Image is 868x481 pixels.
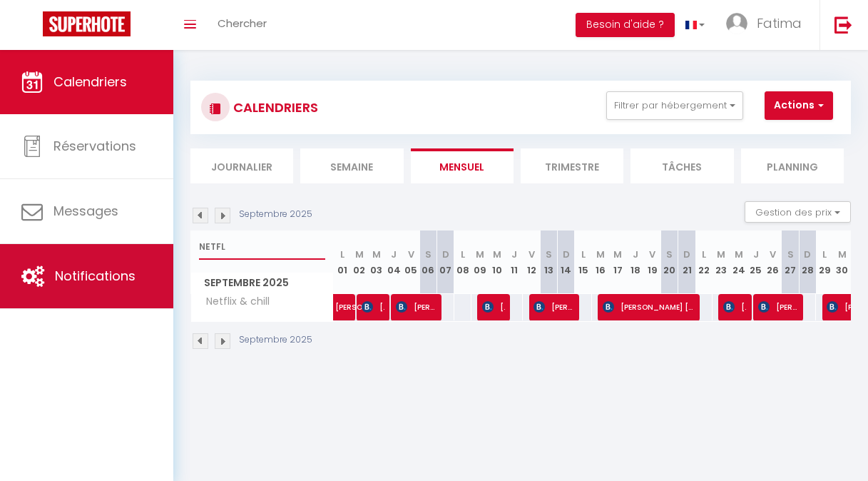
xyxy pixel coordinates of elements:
[239,208,312,221] p: Septembre 2025
[816,231,833,294] th: 29
[230,91,318,123] h3: CALENDRIERS
[493,248,501,261] abbr: M
[717,248,725,261] abbr: M
[558,231,575,294] th: 14
[765,231,782,294] th: 26
[666,248,673,261] abbr: S
[218,16,267,31] span: Chercher
[834,16,852,34] img: logout
[546,248,552,261] abbr: S
[442,248,449,261] abbr: D
[521,148,623,183] li: Trimestre
[239,333,312,347] p: Septembre 2025
[633,248,638,261] abbr: J
[419,231,436,294] th: 06
[753,248,759,261] abbr: J
[799,231,816,294] th: 28
[822,248,827,261] abbr: L
[53,137,136,155] span: Réservations
[741,148,844,183] li: Planning
[437,231,454,294] th: 07
[193,294,273,310] span: Netflix & chill
[745,201,851,223] button: Gestion des prix
[199,234,325,260] input: Rechercher un logement...
[661,231,678,294] th: 20
[702,248,706,261] abbr: L
[53,202,118,220] span: Messages
[461,248,465,261] abbr: L
[482,293,505,320] span: [PERSON_NAME]
[757,14,802,32] span: Fatima
[362,293,384,320] span: [PERSON_NAME] [PERSON_NAME]
[351,231,368,294] th: 02
[649,248,655,261] abbr: V
[368,231,385,294] th: 03
[55,267,136,285] span: Notifications
[695,231,713,294] th: 22
[782,231,799,294] th: 27
[53,73,127,91] span: Calendriers
[372,248,381,261] abbr: M
[533,293,573,320] span: [PERSON_NAME]
[603,293,694,320] span: [PERSON_NAME] [PERSON_NAME]
[575,231,592,294] th: 15
[770,248,776,261] abbr: V
[454,231,471,294] th: 08
[683,248,690,261] abbr: D
[678,231,695,294] th: 21
[713,231,730,294] th: 23
[541,231,558,294] th: 13
[43,11,131,36] img: Super Booking
[787,248,794,261] abbr: S
[328,294,345,321] a: [PERSON_NAME]
[300,148,403,183] li: Semaine
[489,231,506,294] th: 10
[408,248,414,261] abbr: V
[391,248,397,261] abbr: J
[838,248,847,261] abbr: M
[592,231,609,294] th: 16
[644,231,661,294] th: 19
[476,248,484,261] abbr: M
[730,231,747,294] th: 24
[596,248,605,261] abbr: M
[723,293,746,320] span: [PERSON_NAME]
[411,148,514,183] li: Mensuel
[511,248,517,261] abbr: J
[630,148,733,183] li: Tâches
[385,231,402,294] th: 04
[335,286,368,313] span: [PERSON_NAME]
[506,231,523,294] th: 11
[190,148,293,183] li: Journalier
[191,273,333,293] span: Septembre 2025
[529,248,535,261] abbr: V
[425,248,432,261] abbr: S
[735,248,743,261] abbr: M
[396,293,436,320] span: [PERSON_NAME]
[833,231,851,294] th: 30
[581,248,586,261] abbr: L
[609,231,626,294] th: 17
[563,248,570,261] abbr: D
[765,91,833,120] button: Actions
[758,293,798,320] span: [PERSON_NAME]
[613,248,622,261] abbr: M
[471,231,489,294] th: 09
[340,248,344,261] abbr: L
[626,231,643,294] th: 18
[576,13,675,37] button: Besoin d'aide ?
[747,231,765,294] th: 25
[402,231,419,294] th: 05
[804,248,811,261] abbr: D
[334,231,351,294] th: 01
[523,231,540,294] th: 12
[726,13,747,34] img: ...
[355,248,364,261] abbr: M
[606,91,743,120] button: Filtrer par hébergement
